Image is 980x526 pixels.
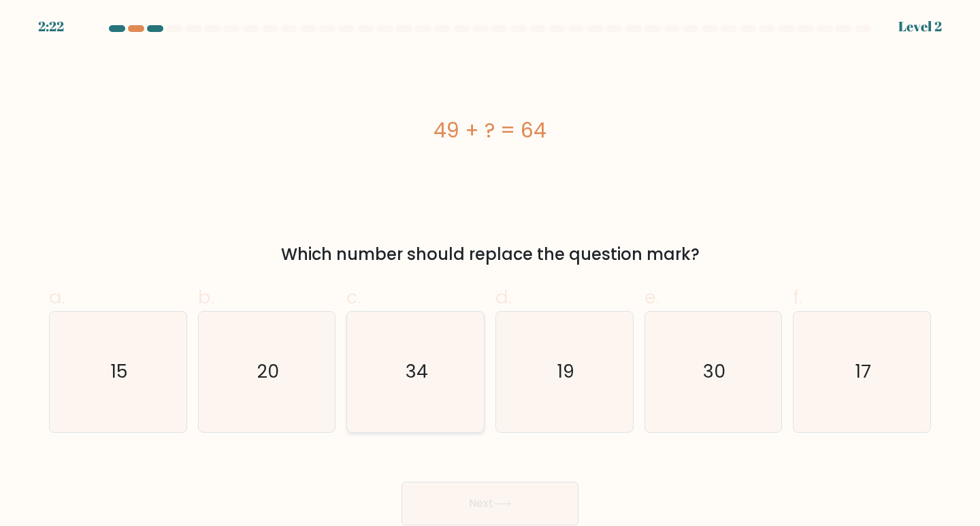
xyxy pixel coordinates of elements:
div: 49 + ? = 64 [49,115,931,146]
text: 19 [557,359,574,384]
span: b. [198,284,214,310]
text: 30 [703,359,725,384]
text: 15 [111,359,128,384]
div: 2:22 [38,16,64,37]
text: 34 [406,359,428,384]
text: 17 [855,359,870,384]
span: f. [793,284,802,310]
button: Next [402,482,578,525]
span: c. [346,284,361,310]
div: Which number should replace the question mark? [57,242,923,267]
span: d. [495,284,512,310]
span: e. [644,284,659,310]
div: Level 2 [898,16,942,37]
span: a. [49,284,65,310]
text: 20 [257,359,279,384]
